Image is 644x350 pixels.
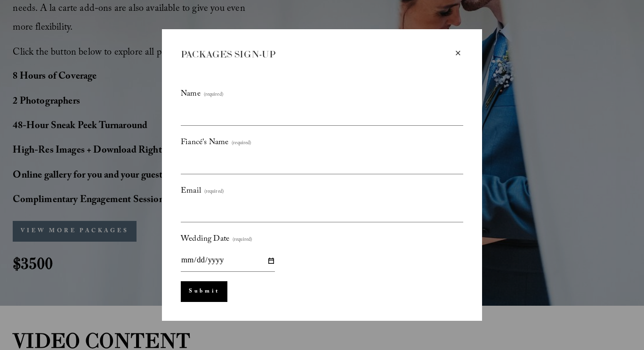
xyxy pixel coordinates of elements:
span: (required) [204,90,223,100]
div: PACKAGES SIGN-UP [181,48,453,61]
span: (required) [232,139,251,149]
span: Name [181,87,201,103]
span: Fiancé's Name [181,135,228,151]
span: Wedding Date [181,232,229,248]
span: (required) [233,236,252,245]
span: (required) [204,187,224,197]
div: Close [453,48,463,58]
span: Email [181,184,201,200]
button: Submit [181,281,227,302]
